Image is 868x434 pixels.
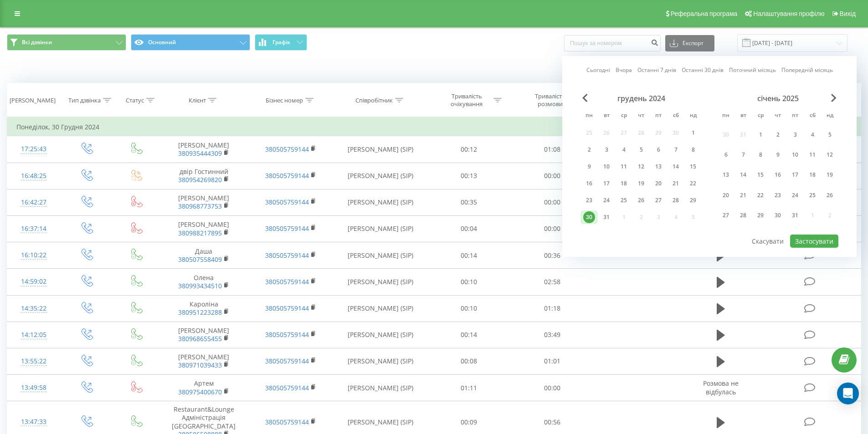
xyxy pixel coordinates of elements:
a: 380505759144 [265,304,309,312]
div: сб 18 січ 2025 р. [804,167,821,184]
td: [PERSON_NAME] (SIP) [334,136,427,163]
div: сб 14 груд 2024 р. [667,160,684,174]
a: Поточний місяць [729,66,776,74]
div: 14:35:22 [16,300,51,317]
div: пт 20 груд 2024 р. [650,177,667,190]
div: пн 23 груд 2024 р. [580,194,598,207]
td: 00:00 [511,189,594,215]
div: ср 4 груд 2024 р. [615,143,632,157]
div: 20 [720,189,732,201]
div: вт 21 січ 2025 р. [734,187,752,204]
td: [PERSON_NAME] (SIP) [334,269,427,295]
div: ср 8 січ 2025 р. [752,146,769,163]
div: вт 7 січ 2025 р. [734,146,752,163]
td: Олена [160,269,247,295]
div: пт 31 січ 2025 р. [786,207,804,224]
div: 26 [635,194,647,206]
td: Понеділок, 30 Грудня 2024 [7,118,861,136]
abbr: неділя [686,109,700,123]
a: 380505759144 [265,171,309,180]
div: 29 [687,194,699,206]
abbr: субота [806,109,819,123]
td: [PERSON_NAME] (SIP) [334,295,427,322]
div: 1 [755,129,766,141]
div: сб 21 груд 2024 р. [667,177,684,190]
div: 24 [789,189,801,201]
div: 16 [583,178,595,189]
div: 28 [670,194,682,206]
button: Експорт [665,35,714,51]
div: сб 4 січ 2025 р. [804,126,821,143]
div: ср 18 груд 2024 р. [615,177,632,190]
td: [PERSON_NAME] (SIP) [334,375,427,401]
abbr: п’ятниця [652,109,665,123]
div: 26 [824,189,836,201]
div: пт 3 січ 2025 р. [786,126,804,143]
div: 8 [755,149,766,161]
div: 21 [670,178,682,189]
div: 9 [583,161,595,173]
div: 22 [687,178,699,189]
div: нд 22 груд 2024 р. [684,177,702,190]
div: пн 30 груд 2024 р. [580,210,598,224]
div: 14:59:02 [16,273,51,291]
div: вт 28 січ 2025 р. [734,207,752,224]
div: 2 [772,129,784,141]
td: 00:12 [427,136,511,163]
span: Графік [272,39,290,46]
div: пт 6 груд 2024 р. [650,143,667,157]
td: 00:00 [511,375,594,401]
td: Даша [160,242,247,269]
a: 380993434510 [178,281,222,290]
div: пн 9 груд 2024 р. [580,160,598,174]
span: Вихід [840,10,856,17]
span: Всі дзвінки [22,39,52,46]
div: чт 16 січ 2025 р. [769,167,786,184]
span: Реферальна програма [671,10,738,17]
td: 00:10 [427,269,511,295]
a: 380968773753 [178,202,222,210]
td: 00:13 [427,163,511,189]
div: 11 [806,149,818,161]
a: 380505759144 [265,224,309,233]
div: 4 [618,144,630,156]
div: 16 [772,169,784,181]
div: вт 10 груд 2024 р. [598,160,615,174]
a: 380935444309 [178,149,222,158]
div: 22 [755,189,766,201]
div: 12 [635,161,647,173]
div: пт 17 січ 2025 р. [786,167,804,184]
div: вт 3 груд 2024 р. [598,143,615,157]
td: 00:14 [427,322,511,348]
span: Налаштування профілю [753,10,824,17]
a: 380975400670 [178,388,222,396]
div: пт 13 груд 2024 р. [650,160,667,174]
div: 6 [652,144,664,156]
td: 00:00 [511,163,594,189]
div: 16:37:14 [16,220,51,238]
div: 13:55:22 [16,352,51,370]
td: [PERSON_NAME] (SIP) [334,189,427,215]
div: чт 12 груд 2024 р. [632,160,650,174]
a: 380988217895 [178,229,222,237]
div: Бізнес номер [266,97,303,104]
div: 15 [755,169,766,181]
div: грудень 2024 [580,94,702,103]
div: Співробітник [355,97,393,104]
abbr: четвер [771,109,785,123]
div: нд 26 січ 2025 р. [821,187,838,204]
td: 01:18 [511,295,594,322]
div: вт 14 січ 2025 р. [734,167,752,184]
div: ср 25 груд 2024 р. [615,194,632,207]
div: 31 [789,209,801,221]
div: Тривалість очікування [442,92,491,108]
abbr: середа [617,109,631,123]
td: [PERSON_NAME] (SIP) [334,348,427,374]
div: 15 [687,161,699,173]
a: 380505759144 [265,418,309,426]
div: 1 [687,127,699,139]
span: Previous Month [582,94,588,102]
td: двір Гостинний [160,163,247,189]
button: Застосувати [790,235,838,248]
div: пт 10 січ 2025 р. [786,146,804,163]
